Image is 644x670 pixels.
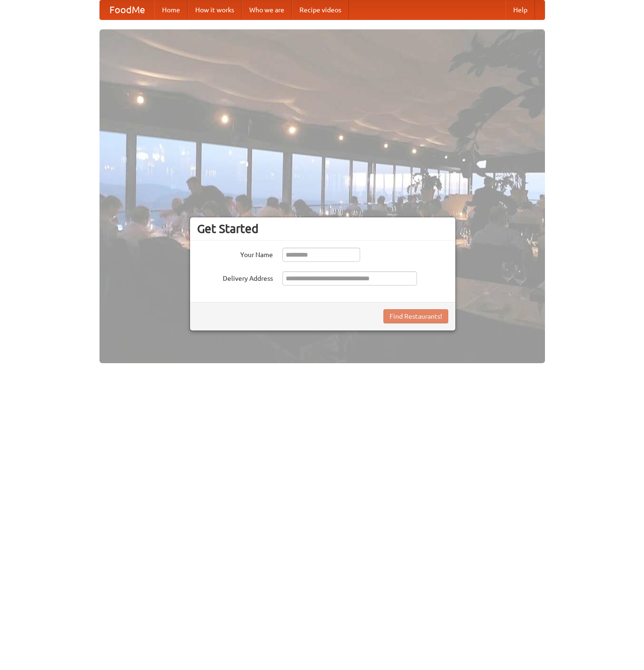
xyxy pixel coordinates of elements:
[242,0,292,19] a: Who we are
[292,0,349,19] a: Recipe videos
[188,0,242,19] a: How it works
[100,0,154,19] a: FoodMe
[154,0,188,19] a: Home
[197,248,273,259] label: Your Name
[197,271,273,283] label: Delivery Address
[197,222,448,236] h3: Get Started
[383,309,448,323] button: Find Restaurants!
[506,0,535,19] a: Help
